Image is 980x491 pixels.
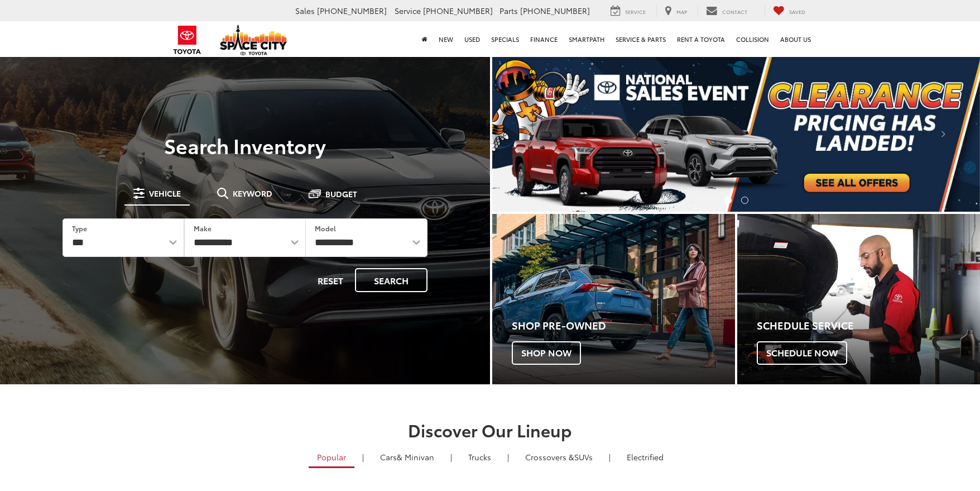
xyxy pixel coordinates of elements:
[737,214,980,384] a: Schedule Service Schedule Now
[166,22,208,58] img: Toyota
[517,447,601,466] a: SUVs
[610,21,671,57] a: Service & Parts
[325,190,357,198] span: Budget
[775,21,816,57] a: About Us
[520,5,590,16] span: [PHONE_NUMBER]
[492,214,735,384] div: Toyota
[492,214,735,384] a: Shop Pre-Owned Shop Now
[423,5,493,16] span: [PHONE_NUMBER]
[512,320,735,331] h4: Shop Pre-Owned
[606,451,613,463] li: |
[731,21,775,57] a: Collision
[671,21,731,57] a: Rent a Toyota
[757,341,847,365] span: Schedule Now
[492,56,980,212] div: carousel slide number 1 of 2
[233,189,272,197] span: Keyword
[757,320,980,331] h4: Schedule Service
[563,21,610,57] a: SmartPath
[372,447,443,466] a: Cars
[525,21,563,57] a: Finance
[765,5,814,17] a: My Saved Vehicles
[492,56,980,212] section: Carousel section with vehicle pictures - may contain disclaimers.
[618,447,672,466] a: Electrified
[492,78,565,189] button: Click to view previous picture.
[433,21,459,57] a: New
[460,447,499,466] a: Trucks
[317,5,387,16] span: [PHONE_NUMBER]
[907,78,980,189] button: Click to view next picture.
[448,451,455,463] li: |
[722,8,747,15] span: Contact
[602,5,654,17] a: Service
[656,5,695,17] a: Map
[194,223,212,233] label: Make
[676,8,687,15] span: Map
[486,21,525,57] a: Specials
[459,21,486,57] a: Used
[355,268,427,292] button: Search
[625,8,646,15] span: Service
[492,56,980,212] img: Clearance Pricing Has Landed
[741,197,748,204] li: Go to slide number 2.
[308,268,353,292] button: Reset
[47,134,443,156] h3: Search Inventory
[220,25,287,55] img: Space City Toyota
[724,197,732,204] li: Go to slide number 1.
[149,189,181,197] span: Vehicle
[97,421,883,439] h2: Discover Our Lineup
[359,451,367,463] li: |
[505,451,512,463] li: |
[72,223,87,233] label: Type
[789,8,805,15] span: Saved
[512,341,581,365] span: Shop Now
[315,223,336,233] label: Model
[309,447,354,468] a: Popular
[395,5,421,16] span: Service
[737,214,980,384] div: Toyota
[397,451,434,463] span: & Minivan
[525,451,574,463] span: Crossovers &
[499,5,518,16] span: Parts
[416,21,433,57] a: Home
[295,5,315,16] span: Sales
[698,5,756,17] a: Contact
